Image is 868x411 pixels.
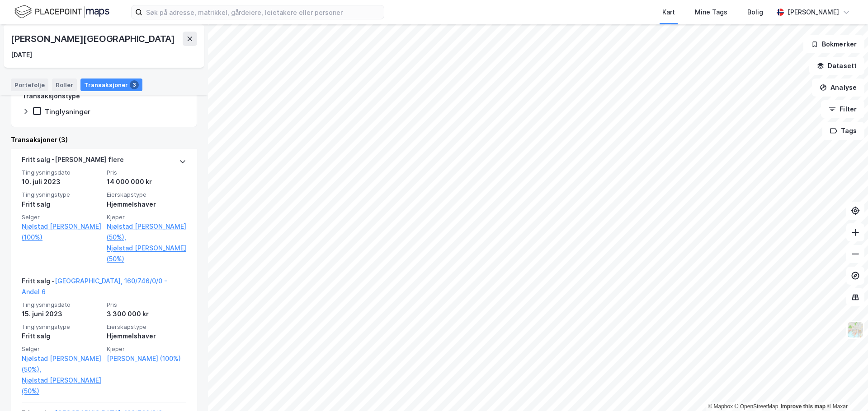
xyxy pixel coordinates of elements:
[809,57,864,75] button: Datasett
[22,199,101,210] div: Fritt salg
[11,50,32,60] div: [DATE]
[52,79,77,91] div: Roller
[22,301,101,309] span: Tinglysningsdato
[662,7,675,18] div: Kart
[107,323,186,331] span: Eierskapstype
[107,199,186,210] div: Hjemmelshaver
[822,122,864,140] button: Tags
[107,309,186,319] div: 3 300 000 kr
[107,176,186,187] div: 14 000 000 kr
[107,213,186,221] span: Kjøper
[11,32,177,46] div: [PERSON_NAME][GEOGRAPHIC_DATA]
[708,403,733,410] a: Mapbox
[142,5,384,19] input: Søk på adresse, matrikkel, gårdeiere, leietakere eller personer
[22,221,101,243] a: Njølstad [PERSON_NAME] (100%)
[107,243,186,264] a: Njølstad [PERSON_NAME] (50%)
[14,4,109,20] img: logo.f888ab2527a4732fd821a326f86c7f29.svg
[22,213,101,221] span: Selger
[812,79,864,97] button: Analyse
[22,169,101,176] span: Tinglysningsdato
[735,403,778,410] a: OpenStreetMap
[107,353,186,364] a: [PERSON_NAME] (100%)
[80,79,142,91] div: Transaksjoner
[22,176,101,187] div: 10. juli 2023
[22,91,80,102] div: Transaksjonstype
[107,331,186,342] div: Hjemmelshaver
[22,154,124,169] div: Fritt salg - [PERSON_NAME] flere
[788,7,839,18] div: [PERSON_NAME]
[107,191,186,199] span: Eierskapstype
[130,80,139,89] div: 3
[11,134,197,145] div: Transaksjoner (3)
[747,7,763,18] div: Bolig
[821,100,864,118] button: Filter
[823,368,868,411] div: Kontrollprogram for chat
[107,221,186,243] a: Njølstad [PERSON_NAME] (50%),
[22,191,101,199] span: Tinglysningstype
[781,403,826,410] a: Improve this map
[803,35,864,53] button: Bokmerker
[22,375,101,397] a: Njølstad [PERSON_NAME] (50%)
[107,301,186,309] span: Pris
[22,331,101,342] div: Fritt salg
[107,345,186,353] span: Kjøper
[695,7,727,18] div: Mine Tags
[22,323,101,331] span: Tinglysningstype
[22,276,186,301] div: Fritt salg -
[22,277,167,296] a: [GEOGRAPHIC_DATA], 160/746/0/0 - Andel 6
[22,309,101,319] div: 15. juni 2023
[107,169,186,176] span: Pris
[22,353,101,375] a: Njølstad [PERSON_NAME] (50%),
[823,368,868,411] iframe: Chat Widget
[45,107,90,116] div: Tinglysninger
[22,345,101,353] span: Selger
[11,79,48,91] div: Portefølje
[847,321,864,338] img: Z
